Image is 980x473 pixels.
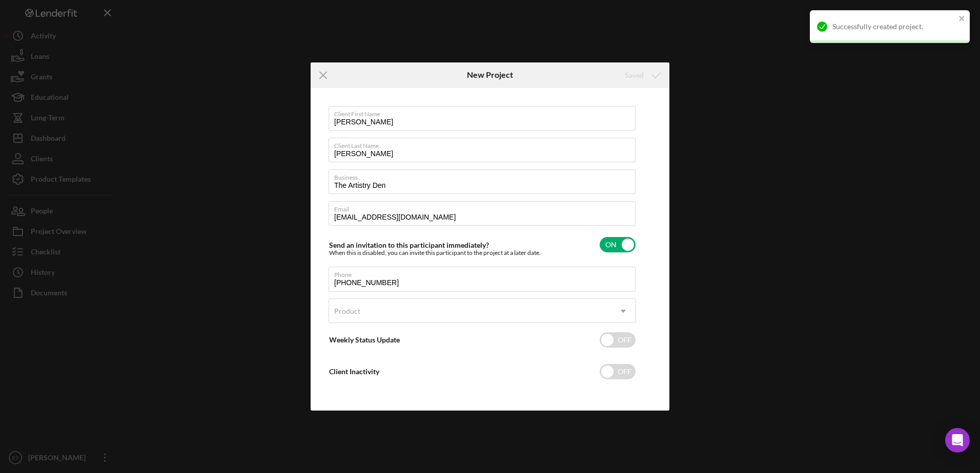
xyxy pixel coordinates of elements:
[329,367,379,376] label: Client Inactivity
[615,65,669,85] button: Saved
[334,106,636,118] label: Client First Name
[329,335,400,344] label: Weekly Status Update
[467,70,513,79] h6: New Project
[329,249,541,256] div: When this is disabled, you can invite this participant to the project at a later date.
[945,428,970,453] div: Open Intercom Messenger
[334,202,636,213] label: Email
[334,267,636,278] label: Phone
[832,23,955,31] div: Successfully created project.
[958,14,966,24] button: close
[334,170,636,181] label: Business
[329,241,489,249] label: Send an invitation to this participant immediately?
[625,65,644,85] div: Saved
[334,138,636,149] label: Client Last Name
[334,307,360,315] div: Product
